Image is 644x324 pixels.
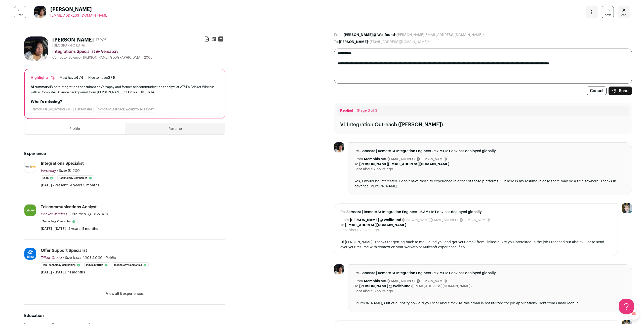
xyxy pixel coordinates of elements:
[41,226,98,231] span: [DATE] - [DATE] · 4 years 11 months
[41,169,56,173] span: Versapay
[88,76,115,80] div: Nice to have:
[24,151,225,157] h2: Experience
[359,163,449,166] b: [PERSON_NAME][EMAIL_ADDRESS][DOMAIN_NAME]
[354,157,364,162] dt: From:
[106,256,116,260] span: Public
[354,109,356,112] span: –
[334,32,344,37] dt: From:
[52,49,225,55] div: Integrations Specialist @ Versapay
[41,262,82,268] li: Top Technology Companies
[57,175,94,181] li: Technology Companies
[41,248,87,253] div: Offer Support Specialist
[24,166,36,168] img: 15dc7ce3817a6f59c8c393c4fe3b2944b9c80a77efcbaf00195351752961f206.png
[73,107,94,112] div: Lists: FAANG
[587,87,607,95] button: Cancel
[76,76,84,79] span: 6 / 6
[339,39,429,45] dd: <[EMAIL_ADDRESS][DOMAIN_NAME]>
[359,285,411,288] b: [PERSON_NAME] @ Wellfound
[334,264,344,274] img: 30d987e56a8e4b9fcad030c2426aa1e75889b7e9e986f13a827a4ea527a7ef48.jpg
[41,204,97,210] div: Telecommunications Analyst
[349,228,379,233] dd: about 2 hours ago
[24,36,48,61] img: 30d987e56a8e4b9fcad030c2426aa1e75889b7e9e986f13a827a4ea527a7ef48.jpg
[364,157,386,161] b: Memphis Me
[31,85,50,89] span: AI summary:
[354,279,364,284] dt: From:
[354,162,359,167] dt: To:
[354,149,626,154] span: Re: Samsara | Remote Sr Integration Engineer - 2.3M+ IoT devices deployed globally
[125,123,225,134] button: Resume
[364,279,386,283] b: Memphis Me
[622,203,632,213] img: 6494470-medium_jpg
[340,218,350,223] dt: From:
[340,228,349,233] dt: Sent:
[357,109,377,112] span: Stage 3 of 3
[50,6,108,13] span: [PERSON_NAME]
[41,213,67,216] span: Cricket Wireless
[60,76,84,80] div: Must have:
[96,37,107,43] div: 17 YOE
[41,175,55,181] li: SaaS
[96,107,155,112] div: Any of: salesforce, workato, mulesoft
[340,109,353,112] span: Replied
[618,6,630,18] a: Close
[363,289,393,294] dd: about 3 hours ago
[340,223,345,228] dt: To:
[108,76,115,79] span: 3 / 6
[344,33,395,37] b: [PERSON_NAME] @ Wellfound
[609,87,632,95] button: Send
[586,6,598,18] button: Open dropdown
[605,13,611,17] span: next
[24,205,36,216] img: cbea590657de31be07bac12999edf45ada61e0ccf64d520d666720e303d962b9
[350,218,491,223] dd: <[PERSON_NAME][EMAIL_ADDRESS][DOMAIN_NAME]>
[24,248,36,260] img: 4d33969dce05a69320534eacca21d1cf2f04c89b58bdb273c217ad27269e3c1e.jpg
[354,271,626,276] span: Re: Samsara | Remote Sr Integration Engineer - 2.3M+ IoT devices deployed globally
[31,75,56,80] div: Highlights
[345,223,406,227] b: [EMAIL_ADDRESS][DOMAIN_NAME]
[364,157,448,162] dd: <[EMAIL_ADDRESS][DOMAIN_NAME]>
[14,6,26,18] a: last
[31,107,71,112] div: Any of: Splunk, Python, +11
[354,179,626,189] div: Yes, I would be interested. I don’t have those to experience in either of those platforms. But he...
[354,284,359,289] dt: To:
[364,279,448,284] dd: <[EMAIL_ADDRESS][DOMAIN_NAME]>
[106,291,144,296] button: View all 8 experiences
[344,32,484,37] dd: <[PERSON_NAME][EMAIL_ADDRESS][DOMAIN_NAME]>
[350,218,401,222] b: [PERSON_NAME] @ Wellfound
[41,183,99,188] span: [DATE] - Present · 4 years 3 months
[41,256,62,260] span: Zillow Group
[24,313,225,319] h2: Education
[359,284,472,289] dd: <[EMAIL_ADDRESS][DOMAIN_NAME]>
[104,255,105,260] span: ·
[52,36,94,44] h1: [PERSON_NAME]
[340,121,443,128] div: V1 Integration Outreach ([PERSON_NAME])
[18,13,23,17] span: last
[602,6,614,18] a: next
[41,161,84,166] div: Integrations Specialist
[334,142,344,152] img: 30d987e56a8e4b9fcad030c2426aa1e75889b7e9e986f13a827a4ea527a7ef48.jpg
[41,270,85,275] span: [DATE] - [DATE] · 11 months
[24,123,125,134] button: Profile
[354,167,363,172] dt: Sent:
[340,210,612,215] span: Re: Samsara | Remote Sr Integration Engineer - 2.3M+ IoT devices deployed globally
[340,240,612,250] div: Hi [PERSON_NAME], Thanks for getting back to me. Found you and got your email from LinkedIn. Are ...
[41,219,77,224] li: Technology Companies
[31,99,219,105] h2: What's missing?
[112,262,149,268] li: Technology Companies
[628,308,640,320] a: 🧠
[50,13,108,18] a: [EMAIL_ADDRESS][DOMAIN_NAME]
[621,13,626,17] span: esc
[619,299,634,314] iframe: Toggle Customer Support
[52,44,85,48] span: [GEOGRAPHIC_DATA]
[50,14,108,17] span: [EMAIL_ADDRESS][DOMAIN_NAME]
[84,262,110,268] li: Public Startup
[63,256,103,260] span: · Size then: 1,001-5,000
[31,84,219,95] div: Expert integrations consultant at Versapay and former telecommunications analyst at AT&T's Cricke...
[354,289,363,294] dt: Sent:
[52,56,225,60] div: Computer Science - [PERSON_NAME][GEOGRAPHIC_DATA] - 2003
[60,76,115,80] ul: |
[363,167,393,172] dd: about 2 hours ago
[34,6,46,18] img: 30d987e56a8e4b9fcad030c2426aa1e75889b7e9e986f13a827a4ea527a7ef48.jpg
[68,213,108,216] span: · Size then: 1,001-5,000
[354,301,626,306] div: [PERSON_NAME], Out of curiosity how did you hear about me? As this email is not utilized for job ...
[339,40,368,44] b: [PERSON_NAME]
